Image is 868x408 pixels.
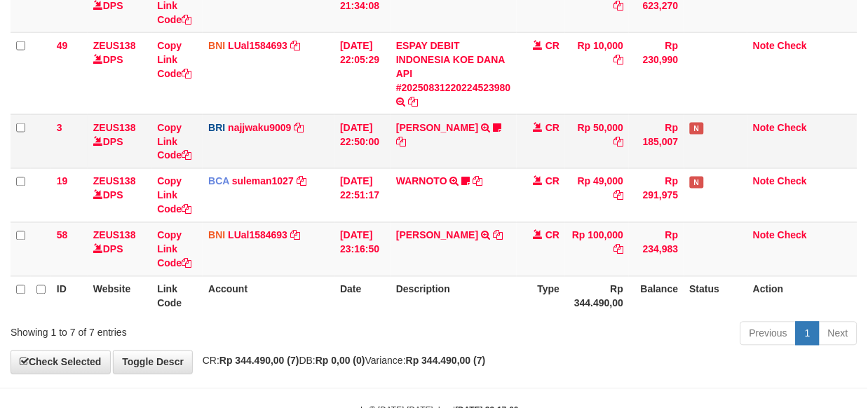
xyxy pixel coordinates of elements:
a: Copy Link Code [157,122,191,161]
a: Copy ESPAY DEBIT INDONESIA KOE DANA API #20250831220224523980 to clipboard [408,96,418,107]
th: Description [391,276,517,316]
a: Copy Link Code [157,230,191,269]
a: Previous [740,322,796,346]
td: Rp 291,975 [629,168,684,222]
td: DPS [88,32,151,114]
a: Copy LUal1584693 to clipboard [290,230,300,241]
span: BCA [208,176,229,187]
span: CR [545,176,560,187]
th: Website [88,276,151,316]
span: BNI [208,40,225,51]
a: Copy Link Code [157,176,191,215]
a: Toggle Descr [113,351,193,374]
th: Balance [629,276,684,316]
a: 1 [796,322,820,346]
td: [DATE] 22:50:00 [334,114,391,168]
a: Copy najjwaku9009 to clipboard [294,122,304,133]
a: Note [753,176,775,187]
th: Rp 344.490,00 [565,276,629,316]
a: suleman1027 [232,176,294,187]
a: ZEUS138 [93,176,136,187]
span: Has Note [690,177,704,189]
span: CR [545,122,560,133]
a: [PERSON_NAME] [396,230,478,241]
span: CR [545,230,560,241]
div: Showing 1 to 7 of 7 entries [11,320,351,340]
span: BRI [208,122,225,133]
span: Has Note [690,123,704,135]
a: Note [753,40,775,51]
td: [DATE] 23:16:50 [334,222,391,276]
a: WARNOTO [396,176,447,187]
th: Account [203,276,334,316]
a: Copy Rp 50,000 to clipboard [613,136,623,147]
a: Next [819,322,857,346]
th: Type [517,276,566,316]
a: Note [753,230,775,241]
a: Copy Rp 49,000 to clipboard [613,190,623,201]
span: CR: DB: Variance: [196,355,486,367]
td: [DATE] 22:05:29 [334,32,391,114]
a: Copy Link Code [157,40,191,79]
strong: Rp 344.490,00 (7) [406,355,486,367]
a: [PERSON_NAME] [396,122,478,133]
span: 3 [57,122,62,133]
a: Check [778,230,807,241]
a: Check [778,176,807,187]
a: ZEUS138 [93,122,136,133]
span: 58 [57,230,68,241]
span: BNI [208,230,225,241]
span: 49 [57,40,68,51]
a: LUal1584693 [228,40,287,51]
td: Rp 100,000 [565,222,629,276]
th: Link Code [151,276,203,316]
a: Check [778,40,807,51]
a: Copy ADIL KUDRATULL to clipboard [396,136,406,147]
a: ESPAY DEBIT INDONESIA KOE DANA API #20250831220224523980 [396,40,511,93]
td: DPS [88,168,151,222]
td: DPS [88,222,151,276]
a: LUal1584693 [228,230,287,241]
th: Action [747,276,857,316]
a: Check Selected [11,351,111,374]
a: Copy WINDI APRILIYAN to clipboard [493,230,503,241]
strong: Rp 0,00 (0) [316,355,365,367]
td: Rp 49,000 [565,168,629,222]
a: Copy Rp 10,000 to clipboard [613,54,623,65]
th: Date [334,276,391,316]
a: Copy suleman1027 to clipboard [297,176,306,187]
span: CR [545,40,560,51]
span: 19 [57,176,68,187]
td: Rp 234,983 [629,222,684,276]
strong: Rp 344.490,00 (7) [219,355,299,367]
a: Copy Rp 100,000 to clipboard [613,244,623,255]
td: [DATE] 22:51:17 [334,168,391,222]
td: Rp 50,000 [565,114,629,168]
td: Rp 230,990 [629,32,684,114]
th: ID [51,276,88,316]
td: Rp 185,007 [629,114,684,168]
a: Check [778,122,807,133]
td: Rp 10,000 [565,32,629,114]
a: Copy WARNOTO to clipboard [473,176,483,187]
a: ZEUS138 [93,40,136,51]
a: najjwaku9009 [228,122,291,133]
th: Status [684,276,748,316]
a: Note [753,122,775,133]
td: DPS [88,114,151,168]
a: Copy LUal1584693 to clipboard [290,40,300,51]
a: ZEUS138 [93,230,136,241]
